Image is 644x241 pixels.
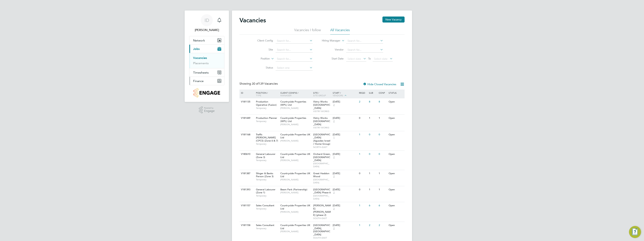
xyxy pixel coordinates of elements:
div: 0 [358,115,368,122]
div: Open [388,115,404,122]
span: [PERSON_NAME] [280,159,311,162]
nav: Main navigation [185,11,229,102]
div: V180610 [240,151,253,158]
div: 1 [368,115,378,122]
div: Open [388,151,404,158]
span: [GEOGRAPHIC_DATA] Phase 6 [313,188,331,194]
div: 1 [378,115,387,122]
span: [GEOGRAPHIC_DATA] (Agusdas Israel / Home Group) [313,133,330,146]
div: [DATE] [333,188,357,191]
span: VISTRY WORKS [313,126,331,129]
span: 2 [333,191,335,194]
div: ID [240,90,253,96]
span: Vendors [333,94,343,97]
span: Temporary [256,207,278,210]
div: 1 [358,222,368,229]
span: General Labourer (Zone 3) [256,152,275,159]
div: 0 [378,131,387,138]
span: Manager [280,94,291,97]
span: [PERSON_NAME] [280,139,311,142]
div: 6 [378,202,387,209]
div: 0 [368,131,378,138]
div: 8 [368,98,378,105]
span: [PERSON_NAME] [280,210,311,213]
a: Placements [193,61,209,65]
input: Search for... [346,38,383,44]
span: Sales Consultant [256,224,274,227]
div: [DATE] [333,204,357,207]
span: Vistry Works [GEOGRAPHIC_DATA] [313,116,330,126]
a: Go to home page [189,88,224,97]
span: Countryside Properties UK Ltd [280,224,310,230]
span: Powered by [204,106,215,110]
span: Production Operative (Fusion) [256,100,277,106]
span: 2 [333,156,335,159]
span: ID [205,18,209,23]
div: [DATE] [333,117,357,120]
label: Hiring Manager [319,39,340,43]
span: Vistry Works [GEOGRAPHIC_DATA] [313,100,330,110]
div: 1 [378,170,387,177]
span: [GEOGRAPHIC_DATA] [313,194,331,200]
div: V181157 [240,202,253,209]
li: Vacancies I follow [294,28,321,35]
button: New Vacancy [382,17,405,23]
div: 1 [368,170,378,177]
span: Select date [374,57,387,60]
div: Start / [332,90,358,99]
span: Temporary [256,159,278,162]
input: Select one [276,65,313,71]
div: Site / [312,90,332,99]
span: Temporary [256,194,278,197]
div: Position / [253,90,279,99]
a: Go to account details [189,14,224,32]
span: [PERSON_NAME] [PERSON_NAME] (phase 2) [313,204,331,217]
span: Temporary [256,142,278,145]
span: Countryside Properties (WPL) Ltd [280,100,306,106]
div: V181168 [240,131,253,138]
span: [PERSON_NAME] [280,230,311,233]
div: Open [388,98,404,105]
span: 1 [333,136,335,139]
span: SOUTH-EAST [313,236,331,239]
span: [PERSON_NAME] [280,191,311,194]
input: Search for... [276,56,313,62]
div: 1 [368,186,378,193]
span: Finance [193,79,204,83]
span: Orchard Green, [GEOGRAPHIC_DATA] [313,152,331,162]
div: 0 [358,186,368,193]
input: Search for... [276,47,313,53]
span: General Labourer (Zone 1) [256,188,275,194]
span: Temporary [256,227,278,230]
li: All Vacancies [330,28,350,35]
a: Vacancies [193,56,207,60]
div: [DATE] [333,133,357,136]
input: Search for... [346,47,383,53]
span: Production Planner [256,116,277,120]
label: Hide Closed Vacancies [363,82,396,86]
div: 2 [368,222,378,229]
span: To [367,56,372,61]
span: SOUTH-EAST [313,217,331,220]
span: Countryside Properties UK Ltd [280,172,310,178]
span: [GEOGRAPHIC_DATA] [313,162,331,168]
div: [DATE] [333,153,357,156]
span: Countryside Properties (WPL) Ltd [280,116,306,123]
div: 2 [378,222,387,229]
div: [DATE] [333,224,357,227]
label: Status [251,66,273,69]
div: Open [388,222,404,229]
div: Conf [378,90,387,96]
span: NORTH-EAST [313,146,331,149]
div: Showing [239,82,278,86]
div: V181158 [240,222,253,229]
div: Sub [368,90,378,96]
div: Open [388,186,404,193]
span: Iana Dobac [189,28,224,32]
div: 0 [378,151,387,158]
div: V181449 [240,115,253,122]
div: V181387 [240,170,253,177]
span: 2 [333,227,335,230]
span: [GEOGRAPHIC_DATA], [GEOGRAPHIC_DATA] [313,224,330,236]
span: Countryside Properties UK Ltd [280,133,310,139]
